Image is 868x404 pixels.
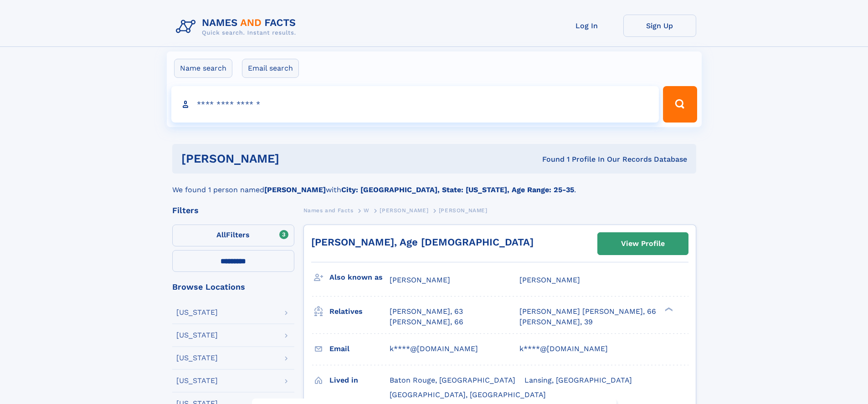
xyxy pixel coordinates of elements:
[519,317,593,327] a: [PERSON_NAME], 39
[172,225,294,246] label: Filters
[524,376,632,384] span: Lansing, [GEOGRAPHIC_DATA]
[176,354,218,362] div: [US_STATE]
[341,185,574,194] b: City: [GEOGRAPHIC_DATA], State: [US_STATE], Age Range: 25-35
[390,317,463,327] a: [PERSON_NAME], 66
[172,283,294,291] div: Browse Locations
[242,59,299,78] label: Email search
[176,377,218,384] div: [US_STATE]
[176,332,218,339] div: [US_STATE]
[264,185,326,194] b: [PERSON_NAME]
[174,59,232,78] label: Name search
[329,304,390,319] h3: Relatives
[623,15,696,37] a: Sign Up
[390,307,463,317] a: [PERSON_NAME], 63
[519,276,580,284] span: [PERSON_NAME]
[176,309,218,316] div: [US_STATE]
[364,205,370,216] a: W
[550,15,623,37] a: Log In
[663,86,697,123] button: Search Button
[439,207,488,214] span: [PERSON_NAME]
[172,15,303,39] img: Logo Names and Facts
[663,307,673,312] div: ❯
[390,390,546,399] span: [GEOGRAPHIC_DATA], [GEOGRAPHIC_DATA]
[390,276,450,284] span: [PERSON_NAME]
[598,233,688,255] a: View Profile
[364,207,370,214] span: W
[311,236,534,248] a: [PERSON_NAME], Age [DEMOGRAPHIC_DATA]
[329,373,390,388] h3: Lived in
[519,307,656,317] a: [PERSON_NAME] [PERSON_NAME], 66
[172,206,294,215] div: Filters
[171,86,659,123] input: search input
[380,205,428,216] a: [PERSON_NAME]
[172,174,696,195] div: We found 1 person named with .
[303,205,354,216] a: Names and Facts
[181,153,411,164] h1: [PERSON_NAME]
[216,230,226,239] span: All
[411,154,687,164] div: Found 1 Profile In Our Records Database
[621,233,665,254] div: View Profile
[390,376,515,384] span: Baton Rouge, [GEOGRAPHIC_DATA]
[329,341,390,357] h3: Email
[380,207,428,214] span: [PERSON_NAME]
[329,270,390,285] h3: Also known as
